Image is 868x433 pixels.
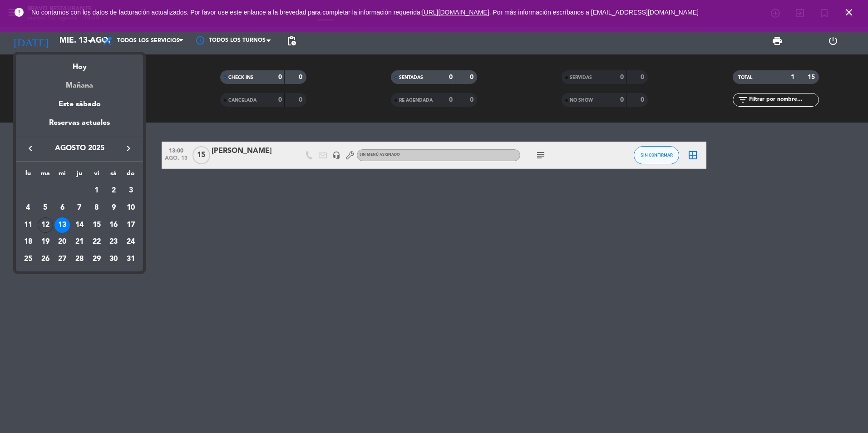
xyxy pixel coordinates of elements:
[120,143,137,154] button: keyboard_arrow_right
[105,251,123,268] td: 30 de agosto de 2025
[54,234,70,250] div: 20
[72,200,87,216] div: 7
[39,143,120,154] span: agosto 2025
[105,216,123,234] td: 16 de agosto de 2025
[20,168,37,182] th: lunes
[106,183,121,198] div: 2
[89,200,104,216] div: 8
[20,251,37,268] td: 25 de agosto de 2025
[88,216,105,234] td: 15 de agosto de 2025
[122,199,139,216] td: 10 de agosto de 2025
[37,233,54,251] td: 19 de agosto de 2025
[122,216,139,234] td: 17 de agosto de 2025
[54,168,71,182] th: miércoles
[38,251,53,267] div: 26
[106,234,121,250] div: 23
[105,182,123,199] td: 2 de agosto de 2025
[20,216,37,234] td: 11 de agosto de 2025
[37,168,54,182] th: martes
[20,233,37,251] td: 18 de agosto de 2025
[89,183,104,198] div: 1
[54,251,71,268] td: 27 de agosto de 2025
[16,54,143,73] div: Hoy
[123,200,138,216] div: 10
[20,200,36,216] div: 4
[37,251,54,268] td: 26 de agosto de 2025
[22,143,39,154] button: keyboard_arrow_left
[122,168,139,182] th: domingo
[72,234,87,250] div: 21
[122,251,139,268] td: 31 de agosto de 2025
[54,251,70,267] div: 27
[105,199,123,216] td: 9 de agosto de 2025
[20,182,88,199] td: AGO.
[20,217,36,233] div: 11
[71,251,88,268] td: 28 de agosto de 2025
[123,234,138,250] div: 24
[106,251,121,267] div: 30
[25,143,36,154] i: keyboard_arrow_left
[16,92,143,117] div: Este sábado
[71,199,88,216] td: 7 de agosto de 2025
[105,233,123,251] td: 23 de agosto de 2025
[16,73,143,92] div: Mañana
[122,182,139,199] td: 3 de agosto de 2025
[105,168,123,182] th: sábado
[106,217,121,233] div: 16
[88,233,105,251] td: 22 de agosto de 2025
[38,217,53,233] div: 12
[123,217,138,233] div: 17
[88,182,105,199] td: 1 de agosto de 2025
[71,216,88,234] td: 14 de agosto de 2025
[88,168,105,182] th: viernes
[123,183,138,198] div: 3
[122,233,139,251] td: 24 de agosto de 2025
[37,216,54,234] td: 12 de agosto de 2025
[38,234,53,250] div: 19
[123,143,134,154] i: keyboard_arrow_right
[72,217,87,233] div: 14
[89,251,104,267] div: 29
[123,251,138,267] div: 31
[20,234,36,250] div: 18
[106,200,121,216] div: 9
[54,200,70,216] div: 6
[72,251,87,267] div: 28
[37,199,54,216] td: 5 de agosto de 2025
[71,168,88,182] th: jueves
[89,234,104,250] div: 22
[54,216,71,234] td: 13 de agosto de 2025
[54,233,71,251] td: 20 de agosto de 2025
[89,217,104,233] div: 15
[88,251,105,268] td: 29 de agosto de 2025
[54,199,71,216] td: 6 de agosto de 2025
[71,233,88,251] td: 21 de agosto de 2025
[16,117,143,136] div: Reservas actuales
[20,199,37,216] td: 4 de agosto de 2025
[20,251,36,267] div: 25
[54,217,70,233] div: 13
[88,199,105,216] td: 8 de agosto de 2025
[38,200,53,216] div: 5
